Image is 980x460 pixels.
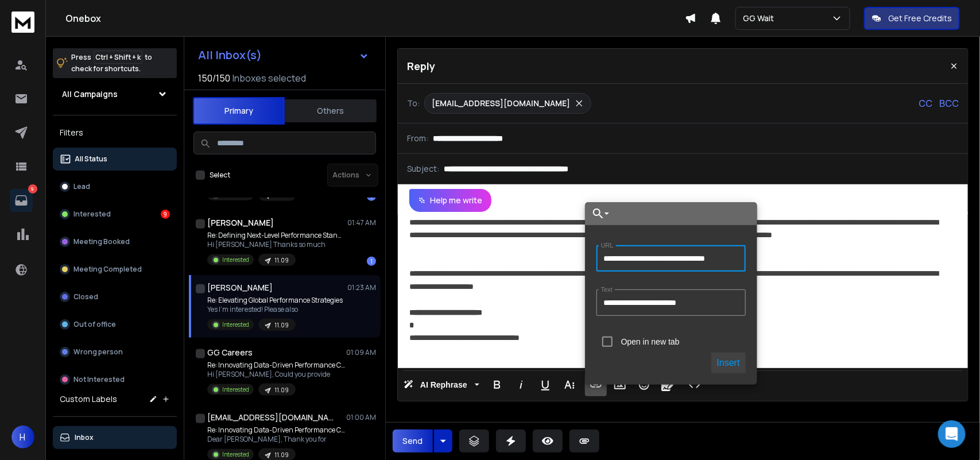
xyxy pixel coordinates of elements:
h1: All Campaigns [62,88,118,100]
p: Re: Innovating Data-Driven Performance Campaigns [207,426,345,435]
p: 11.09 [274,321,289,330]
div: Open Intercom Messenger [938,420,966,448]
p: [EMAIL_ADDRESS][DOMAIN_NAME] [432,98,570,109]
p: All Status [75,154,107,164]
h1: [PERSON_NAME] [207,282,273,293]
p: Interested [222,450,249,459]
p: Wrong person [73,347,123,357]
button: All Inbox(s) [189,44,378,67]
p: Inbox [75,433,94,442]
img: logo [11,11,34,33]
h3: Custom Labels [60,393,117,405]
button: Meeting Completed [53,258,177,281]
button: All Status [53,148,177,171]
button: Meeting Booked [53,230,177,253]
p: Interested [73,210,111,219]
button: Closed [53,285,177,308]
button: Choose Link [585,202,611,225]
p: Re: Defining Next-Level Performance Standards [207,231,345,240]
h1: [EMAIL_ADDRESS][DOMAIN_NAME] [207,412,334,423]
h1: Onebox [65,11,685,25]
button: Code View [684,373,706,396]
button: Bold (Ctrl+B) [486,373,508,396]
label: URL [599,242,616,249]
p: GG Wait [743,13,778,24]
button: AI Rephrase [401,373,482,396]
button: Underline (Ctrl+U) [534,373,556,396]
p: Dear [PERSON_NAME], Thank you for [207,435,345,444]
p: Yes I’m interested! Please also [207,305,343,314]
button: Lead [53,175,177,198]
button: Insert Image (Ctrl+P) [609,373,631,396]
button: H [11,426,34,449]
label: Text [599,286,615,293]
button: Wrong person [53,341,177,364]
p: Meeting Completed [73,265,142,274]
div: 9 [161,210,170,219]
p: Interested [222,256,249,264]
label: Open in new tab [621,337,680,346]
div: 1 [367,257,376,266]
p: 01:47 AM [347,218,376,227]
p: 01:23 AM [347,283,376,292]
button: Help me write [409,189,491,212]
button: Insert [711,353,746,373]
h3: Filters [53,125,177,141]
p: 01:00 AM [346,413,376,422]
h1: GG Careers [207,347,253,358]
h3: Inboxes selected [233,71,306,85]
button: Send [393,430,433,453]
p: Hi [PERSON_NAME] Thanks so much [207,240,345,249]
p: Re: Elevating Global Performance Strategies [207,296,343,305]
p: CC [919,96,932,110]
p: 11.09 [274,256,289,265]
p: Press to check for shortcuts. [71,52,152,75]
p: To: [407,98,420,109]
p: 11.09 [274,451,289,459]
p: Get Free Credits [888,13,952,24]
span: AI Rephrase [418,380,470,390]
button: Get Free Credits [864,7,960,30]
button: Inbox [53,426,177,449]
button: Interested9 [53,203,177,226]
button: Not Interested [53,368,177,391]
p: Lead [73,182,90,191]
p: Interested [222,320,249,329]
a: 9 [10,189,33,212]
label: Select [210,171,230,180]
h1: All Inbox(s) [198,49,262,61]
h1: [PERSON_NAME] [207,217,274,229]
p: Out of office [73,320,116,329]
button: Primary [193,97,285,125]
button: All Campaigns [53,83,177,106]
p: Not Interested [73,375,125,384]
button: Italic (Ctrl+I) [510,373,532,396]
span: Ctrl + Shift + k [94,51,142,64]
button: Others [285,98,377,123]
p: Meeting Booked [73,237,130,246]
p: Subject: [407,163,439,175]
p: 11.09 [274,386,289,395]
button: Out of office [53,313,177,336]
p: Re: Innovating Data-Driven Performance Campaigns [207,361,345,370]
p: 01:09 AM [346,348,376,357]
p: Closed [73,292,98,301]
p: Hi [PERSON_NAME], Could you provide [207,370,345,379]
p: 9 [28,184,37,194]
p: Reply [407,58,435,74]
p: BCC [939,96,959,110]
button: Emoticons [633,373,655,396]
p: Interested [222,385,249,394]
span: 150 / 150 [198,71,230,85]
p: From: [407,133,428,144]
button: Signature [657,373,679,396]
